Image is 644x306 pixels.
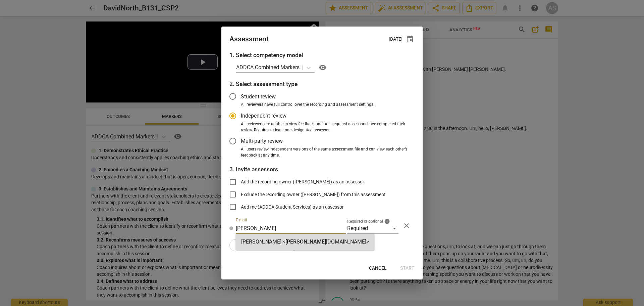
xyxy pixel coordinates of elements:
span: Student review [241,93,276,100]
h3: 1. Select competency model [229,51,415,59]
p: ADDCA Combined Markers [236,63,300,71]
span: All reviewers have full control over the recording and assessment settings. [241,102,374,108]
a: Help [315,62,328,73]
h3: People will receive a link to the document to review. [229,165,415,174]
span: Add me (ADDCA Student Services) as an assessor [241,204,344,211]
span: Required or optional [347,220,383,224]
strong: [DOMAIN_NAME]> [326,238,369,245]
strong: [PERSON_NAME] < [241,238,285,245]
span: All users review independent versions of the same assessment file and can view each other’s feedb... [241,146,409,158]
div: Assessment type [229,88,415,158]
button: Add [229,239,298,251]
button: Due date [405,35,415,44]
span: All reviewers are unable to view feedback until ALL required assessors have completed their revie... [241,121,409,133]
div: Required [347,223,398,234]
span: Add user or group [235,241,292,249]
span: [PERSON_NAME] [285,238,326,245]
span: Review status: new [229,222,236,230]
button: Remove [398,218,415,234]
div: Assessment [229,35,269,43]
span: Multi-party review [241,137,283,145]
span: Add the recording owner ([PERSON_NAME]) as an assessor [241,178,364,185]
span: Exclude the recording owner ([PERSON_NAME]) from this assessment [241,191,386,198]
span: close [402,222,411,230]
span: Cancel [369,265,387,272]
span: event [406,35,414,43]
label: E-mail [236,218,247,222]
span: info [384,218,390,224]
span: visibility [319,63,327,72]
span: add [235,241,243,249]
span: Independent review [241,112,286,120]
h3: 2. Select assessment type [229,80,415,88]
p: [DATE] [389,36,402,43]
button: Help [317,62,328,73]
input: Start typing to see a suggestion list [236,223,346,234]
